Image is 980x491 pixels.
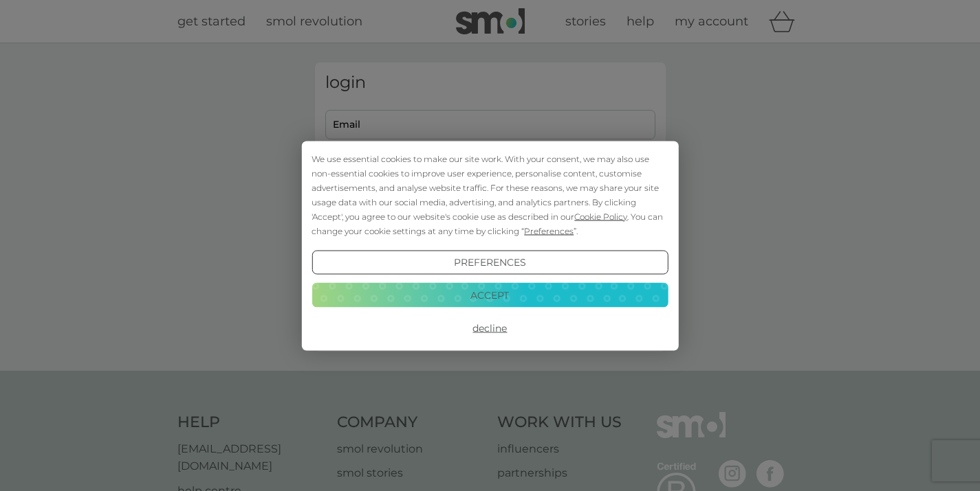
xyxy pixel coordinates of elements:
button: Preferences [312,250,668,275]
button: Accept [312,283,668,308]
div: We use essential cookies to make our site work. With your consent, we may also use non-essential ... [312,151,668,238]
button: Decline [312,316,668,341]
span: Preferences [524,225,574,236]
div: Cookie Consent Prompt [301,141,678,350]
span: Cookie Policy [574,211,627,221]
